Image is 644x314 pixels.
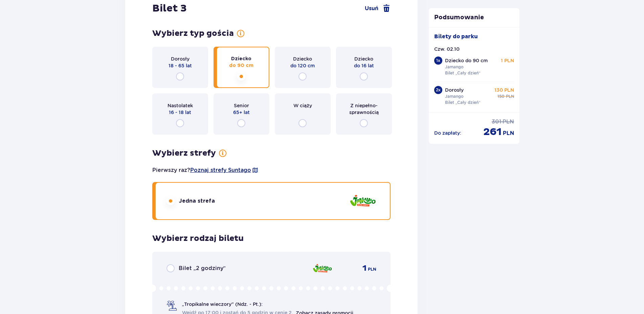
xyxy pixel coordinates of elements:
p: Wybierz typ gościa [152,28,234,39]
p: 1 PLN [501,57,514,64]
div: 1 x [434,57,442,65]
p: Dziecko [354,55,373,62]
p: Bilety do parku [434,33,478,40]
p: Bilet 3 [152,2,187,15]
p: Dziecko [293,55,312,62]
p: Bilet „2 godziny” [179,265,226,272]
p: Wybierz rodzaj biletu [152,233,244,244]
p: Dziecko [231,55,251,62]
p: Bilet „Cały dzień” [445,99,481,106]
p: Podsumowanie [429,14,519,22]
p: 130 PLN [494,87,514,93]
p: Jamango [445,64,464,70]
span: Usuń [365,5,378,12]
p: W ciąży [293,102,312,109]
p: Bilet „Cały dzień” [445,70,481,76]
p: „Tropikalne wieczory" (Ndz. - Pt.): [182,301,263,308]
p: 301 [492,118,501,126]
p: 261 [483,126,502,138]
p: Pierwszy raz? [152,166,259,174]
p: Senior [234,102,249,109]
p: PLN [368,266,376,272]
p: Dorosły [445,87,464,93]
p: 150 [497,93,505,99]
p: Jedna strefa [179,197,215,205]
p: Nastolatek [168,102,193,109]
a: Usuń [365,4,391,13]
div: 2 x [434,86,442,94]
p: do 16 lat [354,62,374,69]
p: PLN [506,93,514,99]
img: zone logo [312,261,332,275]
a: Poznaj strefy Suntago [190,166,251,174]
p: do 120 cm [290,62,315,69]
p: PLN [503,118,514,126]
p: Czw. 02.10 [434,46,460,52]
p: Dziecko do 90 cm [445,57,488,64]
p: Z niepełno­sprawnością [342,102,386,116]
p: do 90 cm [229,62,253,69]
p: Wybierz strefy [152,148,216,158]
p: Dorosły [171,55,190,62]
p: 16 - 18 lat [169,109,191,116]
img: zone logo [349,191,376,210]
p: Jamango [445,93,464,99]
p: Do zapłaty : [434,130,461,136]
p: 18 - 65 lat [169,62,192,69]
p: PLN [503,130,514,137]
p: 1 [362,263,367,273]
p: 65+ lat [233,109,250,116]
